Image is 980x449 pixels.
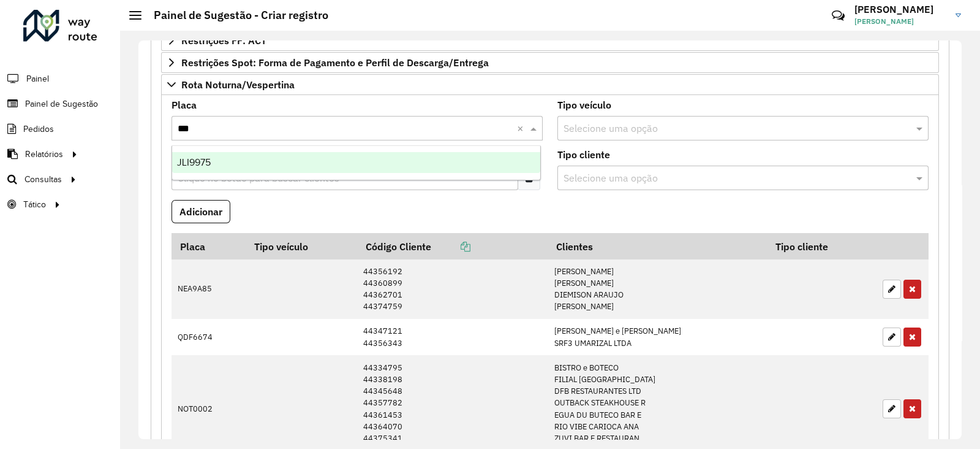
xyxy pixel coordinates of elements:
[181,80,295,90] span: Rota Noturna/Vespertina
[177,157,211,167] span: JLI9975
[161,30,939,51] a: Restrições FF: ACT
[517,121,527,136] span: Clear all
[26,72,49,85] span: Painel
[854,16,946,27] span: [PERSON_NAME]
[357,233,548,259] th: Código Cliente
[171,200,230,223] button: Adicionar
[767,233,876,259] th: Tipo cliente
[23,123,54,136] span: Pedidos
[181,36,266,45] span: Restrições FF: ACT
[357,259,548,319] td: 44356192 44360899 44362701 44374759
[171,98,197,112] label: Placa
[24,173,62,186] span: Consultas
[181,58,489,67] span: Restrições Spot: Forma de Pagamento e Perfil de Descarga/Entrega
[161,52,939,73] a: Restrições Spot: Forma de Pagamento e Perfil de Descarga/Entrega
[825,2,851,29] a: Contato Rápido
[25,98,98,110] span: Painel de Sugestão
[25,148,63,161] span: Relatórios
[557,98,611,112] label: Tipo veículo
[141,9,328,22] h2: Painel de Sugestão - Criar registro
[557,147,610,162] label: Tipo cliente
[548,319,767,355] td: [PERSON_NAME] e [PERSON_NAME] SRF3 UMARIZAL LTDA
[431,240,470,253] a: Copiar
[23,198,46,211] span: Tático
[854,4,946,15] h3: [PERSON_NAME]
[171,259,246,319] td: NEA9A85
[246,233,357,259] th: Tipo veículo
[357,319,548,355] td: 44347121 44356343
[171,145,541,180] ng-dropdown-panel: Options list
[548,259,767,319] td: [PERSON_NAME] [PERSON_NAME] DIEMISON ARAUJO [PERSON_NAME]
[548,233,767,259] th: Clientes
[161,74,939,95] a: Rota Noturna/Vespertina
[171,233,246,259] th: Placa
[171,319,246,355] td: QDF6674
